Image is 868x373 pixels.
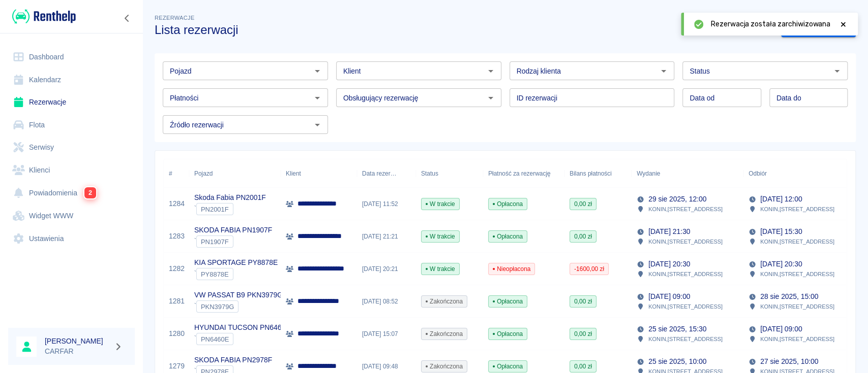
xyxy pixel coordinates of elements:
a: 1280 [169,328,185,339]
img: Renthelp logo [12,8,76,25]
button: Zwiń nawigację [119,12,135,25]
p: KONIN , [STREET_ADDRESS] [648,269,723,279]
a: Flota [8,114,135,137]
div: Wydanie [632,159,743,188]
div: ` [194,268,278,280]
p: KONIN , [STREET_ADDRESS] [648,334,723,344]
p: 27 sie 2025, 10:00 [760,356,818,367]
span: Rezerwacje [155,15,194,21]
span: W trakcie [422,232,459,241]
span: Opłacona [489,199,527,209]
span: Opłacona [489,362,527,371]
p: KONIN , [STREET_ADDRESS] [760,302,834,311]
div: Status [416,159,483,188]
p: CARFAR [45,346,110,357]
a: Rezerwacje [8,91,135,114]
p: KONIN , [STREET_ADDRESS] [648,205,723,214]
span: Nieopłacona [489,264,534,274]
span: W trakcie [422,264,459,274]
span: 0,00 zł [570,199,596,209]
a: Ustawienia [8,227,135,250]
div: Odbiór [743,159,855,188]
h3: Lista rezerwacji [155,23,773,37]
span: 0,00 zł [570,329,596,338]
div: ` [194,203,266,215]
span: 0,00 zł [570,362,596,371]
div: # [169,159,172,188]
p: 28 sie 2025, 15:00 [760,291,818,302]
p: 25 sie 2025, 10:00 [648,356,706,367]
p: KONIN , [STREET_ADDRESS] [648,302,723,311]
span: 0,00 zł [570,232,596,241]
p: [DATE] 09:00 [648,291,690,302]
p: KONIN , [STREET_ADDRESS] [760,269,834,279]
a: 1279 [169,361,185,371]
span: W trakcie [422,199,459,209]
span: 2 [84,187,96,198]
p: SKODA FABIA PN2978F [194,355,272,365]
span: PY8878E [197,270,233,278]
button: Otwórz [484,91,498,105]
p: KONIN , [STREET_ADDRESS] [760,237,834,246]
p: KIA SPORTAGE PY8878E [194,257,278,268]
p: HYUNDAI TUCSON PN6460E [194,322,290,333]
div: Klient [281,159,357,188]
a: 1282 [169,263,185,274]
input: DD.MM.YYYY [769,88,848,107]
div: Klient [286,159,301,188]
div: [DATE] 20:21 [357,253,416,285]
span: PN1907F [197,238,233,246]
a: Renthelp logo [8,8,76,25]
span: Opłacona [489,232,527,241]
a: 1283 [169,231,185,242]
div: Płatność za rezerwację [483,159,564,188]
h6: [PERSON_NAME] [45,336,110,346]
span: Rezerwacja została zarchiwizowana [711,19,830,29]
span: -1600,00 zł [570,264,608,274]
button: Sort [767,166,781,181]
span: Opłacona [489,297,527,306]
div: Bilans płatności [570,159,612,188]
div: # [164,159,189,188]
button: Otwórz [310,91,324,105]
span: PN2001F [197,206,233,213]
span: PKN3979G [197,303,238,311]
div: Data rezerwacji [362,159,397,188]
div: ` [194,235,272,248]
p: [DATE] 12:00 [760,194,802,205]
a: Klienci [8,159,135,182]
button: Otwórz [656,64,671,78]
div: Wydanie [637,159,660,188]
a: 1281 [169,296,185,307]
input: DD.MM.YYYY [682,88,761,107]
a: Widget WWW [8,205,135,227]
div: Data rezerwacji [357,159,416,188]
p: [DATE] 09:00 [760,324,802,334]
span: Zakończona [422,362,467,371]
button: Sort [397,166,411,181]
p: [DATE] 20:30 [760,259,802,269]
p: VW PASSAT B9 PKN3979G [194,290,283,300]
div: Płatność za rezerwację [488,159,551,188]
button: Otwórz [310,64,324,78]
span: Opłacona [489,329,527,338]
div: [DATE] 15:07 [357,318,416,350]
div: [DATE] 11:52 [357,188,416,220]
button: Otwórz [830,64,844,78]
div: Bilans płatności [564,159,632,188]
p: Skoda Fabia PN2001F [194,192,266,203]
div: Pojazd [194,159,213,188]
button: Otwórz [310,118,324,132]
p: 25 sie 2025, 15:30 [648,324,706,334]
div: ` [194,333,290,345]
p: 29 sie 2025, 12:00 [648,194,706,205]
button: Sort [660,166,674,181]
div: ` [194,300,283,313]
p: KONIN , [STREET_ADDRESS] [648,237,723,246]
a: Powiadomienia2 [8,181,135,205]
a: 1284 [169,198,185,209]
button: Otwórz [484,64,498,78]
div: [DATE] 21:21 [357,220,416,253]
a: Serwisy [8,136,135,159]
div: Status [421,159,438,188]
